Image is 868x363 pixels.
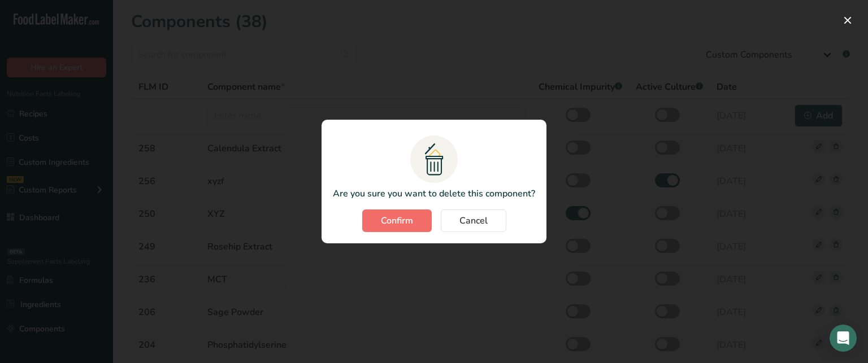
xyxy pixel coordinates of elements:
span: Cancel [459,214,488,228]
p: Are you sure you want to delete this component? [333,187,535,200]
div: Open Intercom Messenger [830,325,857,352]
span: Confirm [381,214,413,228]
button: Cancel [441,209,506,232]
button: Confirm [362,209,432,232]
